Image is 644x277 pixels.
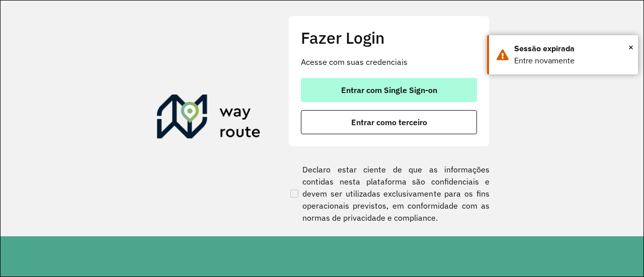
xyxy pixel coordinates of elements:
[514,43,630,55] div: Sessão expirada
[301,28,477,47] h2: Fazer Login
[157,95,261,143] img: Roteirizador AmbevTech
[628,40,633,55] button: Close
[301,78,477,102] button: button
[514,55,630,67] div: Entre novamente
[341,86,437,94] span: Entrar com Single Sign-on
[288,163,490,224] label: Declaro estar ciente de que as informações contidas nesta plataforma são confidenciais e devem se...
[351,118,427,126] span: Entrar como terceiro
[301,110,477,134] button: button
[301,56,477,68] p: Acesse com suas credenciais
[628,40,633,55] span: ×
